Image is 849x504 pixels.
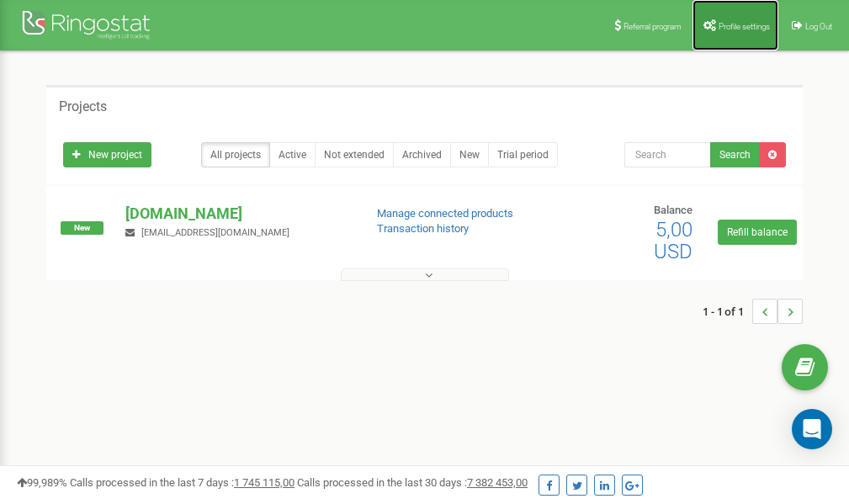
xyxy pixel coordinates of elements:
[792,409,832,449] div: Open Intercom Messenger
[377,207,513,220] a: Manage connected products
[805,22,832,31] span: Log Out
[70,476,294,489] span: Calls processed in the last 7 days :
[450,142,489,167] a: New
[654,204,692,216] span: Balance
[703,299,752,324] span: 1 - 1 of 1
[719,22,770,31] span: Profile settings
[269,142,316,167] a: Active
[234,476,294,489] u: 1 745 115,00
[718,220,797,245] a: Refill balance
[201,142,270,167] a: All projects
[297,476,528,489] span: Calls processed in the last 30 days :
[125,203,349,225] p: [DOMAIN_NAME]
[488,142,558,167] a: Trial period
[710,142,760,167] button: Search
[467,476,528,489] u: 7 382 453,00
[703,282,803,341] nav: ...
[315,142,394,167] a: Not extended
[59,99,107,114] h5: Projects
[654,218,692,263] span: 5,00 USD
[63,142,151,167] a: New project
[377,222,469,235] a: Transaction history
[624,142,711,167] input: Search
[17,476,67,489] span: 99,989%
[623,22,682,31] span: Referral program
[393,142,451,167] a: Archived
[61,221,103,235] span: New
[141,227,289,238] span: [EMAIL_ADDRESS][DOMAIN_NAME]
